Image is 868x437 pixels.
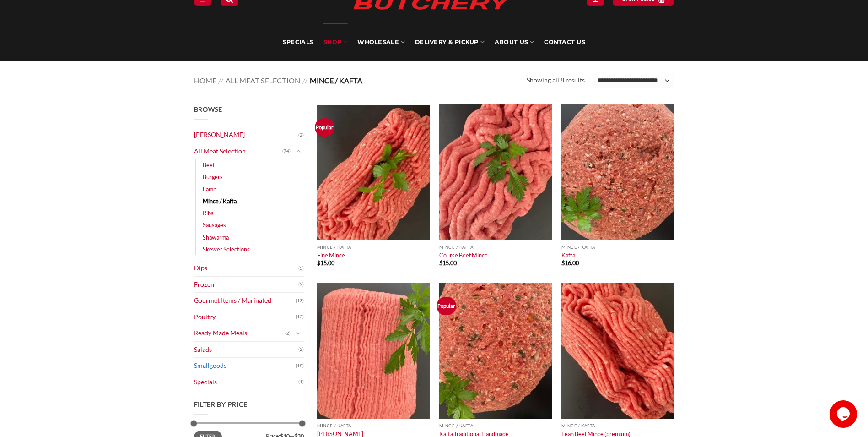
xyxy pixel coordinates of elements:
[226,76,300,85] a: All Meat Selection
[296,294,304,308] span: (13)
[317,283,430,419] img: Kibbeh Mince
[194,260,298,276] a: Dips
[439,104,552,240] img: Course Beef Mince
[495,23,534,61] a: About Us
[593,73,674,88] select: Shop order
[298,278,304,291] span: (9)
[439,423,552,428] p: Mince / Kafta
[317,423,430,428] p: Mince / Kafta
[298,343,304,356] span: (2)
[561,423,674,428] p: Mince / Kafta
[194,105,222,113] span: Browse
[194,325,285,341] a: Ready Made Meals
[194,293,296,309] a: Gourmet Items / Marinated
[283,23,313,61] a: Specials
[561,251,575,259] a: Kafta
[323,23,347,61] a: SHOP
[439,259,457,267] bdi: 15.00
[194,342,298,358] a: Salads
[302,76,307,85] span: //
[194,277,298,293] a: Frozen
[561,245,674,250] p: Mince / Kafta
[203,231,229,243] a: Shawarma
[194,127,298,143] a: [PERSON_NAME]
[439,259,442,267] span: $
[561,104,674,240] img: Kafta
[293,328,304,339] button: Toggle
[203,243,250,255] a: Skewer Selections
[544,23,585,61] a: Contact Us
[317,251,345,259] a: Fine Mince
[527,75,585,86] p: Showing all 8 results
[218,76,223,85] span: //
[830,400,859,428] iframe: chat widget
[194,76,216,85] a: Home
[310,76,362,85] span: Mince / Kafta
[317,245,430,250] p: Mince / Kafta
[203,183,216,195] a: Lamb
[296,359,304,373] span: (18)
[317,104,430,240] img: Beef Mince
[194,400,248,408] span: Filter by price
[203,159,215,171] a: Beef
[298,375,304,389] span: (1)
[415,23,485,61] a: Delivery & Pickup
[194,309,296,325] a: Poultry
[203,219,226,231] a: Sausages
[293,146,304,156] button: Toggle
[285,327,291,340] span: (2)
[203,171,223,183] a: Burgers
[203,207,214,219] a: Ribs
[282,144,291,158] span: (74)
[298,128,304,142] span: (2)
[439,245,552,250] p: Mince / Kafta
[561,259,565,267] span: $
[296,310,304,324] span: (12)
[317,259,334,267] bdi: 15.00
[194,143,282,159] a: All Meat Selection
[357,23,405,61] a: Wholesale
[194,374,298,390] a: Specials
[317,259,320,267] span: $
[194,358,296,374] a: Smallgoods
[203,195,237,207] a: Mince / Kafta
[298,262,304,275] span: (5)
[561,259,579,267] bdi: 16.00
[439,251,488,259] a: Course Beef Mince
[561,283,674,419] img: Lean Beef Mince
[439,283,552,419] img: Kafta Traditional Handmade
